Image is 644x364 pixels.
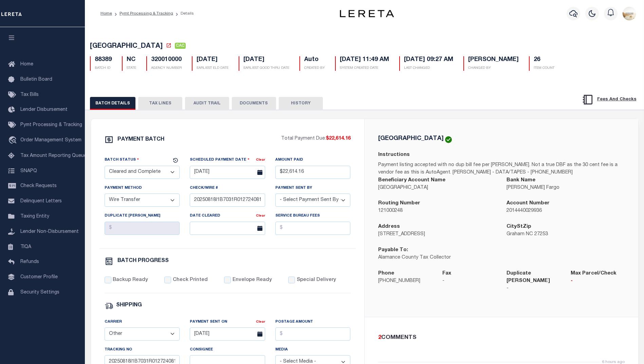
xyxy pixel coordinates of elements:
p: [STREET_ADDRESS] [378,231,496,238]
h5: 320010000 [151,56,182,64]
span: Lender Disbursement [20,107,68,112]
label: Media [275,347,288,353]
span: Taxing Entity [20,214,49,219]
p: ITEM COUNT [534,66,554,71]
label: Scheduled Payment Date [190,157,250,163]
p: Graham NC 27253 [507,231,625,238]
p: CREATED BY [304,66,325,71]
a: Clear [256,320,265,324]
label: Instructions [378,151,410,159]
label: Duplicate [PERSON_NAME] [105,213,160,219]
label: Envelope Ready [233,277,272,284]
button: HISTORY [279,97,323,110]
p: 2014440029936 [507,207,625,215]
h5: NC [127,56,136,64]
h5: [DATE] [243,56,289,64]
span: [GEOGRAPHIC_DATA] [90,43,163,50]
button: BATCH DETAILS [90,97,135,110]
h5: [PERSON_NAME] [468,56,519,64]
label: Tracking No [105,347,132,353]
img: logo-dark.svg [340,10,394,17]
label: Consignee [190,347,213,353]
label: Amount Paid [275,157,303,163]
i: travel_explore [8,136,19,145]
label: Date Cleared [190,213,220,219]
span: 2 [378,335,381,341]
span: SNAPQ [20,168,37,173]
button: DOCUMENTS [232,97,276,110]
button: AUDIT TRAIL [185,97,229,110]
p: [PERSON_NAME] Fargo [507,184,625,192]
label: Payment Sent On [190,319,227,325]
p: - [571,278,625,285]
span: Lender Non-Disbursement [20,229,79,234]
span: Tax Bills [20,93,39,97]
input: $ [275,222,351,235]
h5: [GEOGRAPHIC_DATA] [378,136,444,142]
span: Check Requests [20,184,57,188]
p: Payment listing accepted with no dup bill fee per [PERSON_NAME]. Not a true DBF as the 30 cent fe... [378,162,625,177]
h5: [DATE] 09:27 AM [404,56,453,64]
h5: [DATE] [197,56,228,64]
p: [PHONE_NUMBER] [378,278,432,285]
h6: SHIPPING [116,303,142,308]
h6: PAYMENT BATCH [117,137,164,142]
h6: BATCH PROGRESS [117,258,169,264]
a: CAC [175,43,186,50]
label: CityStZip [507,223,531,231]
li: Details [173,11,194,17]
label: Payable To: [378,246,408,254]
input: $ [275,327,351,341]
p: [GEOGRAPHIC_DATA] [378,184,496,192]
span: TIQA [20,244,31,249]
a: Home [100,12,112,16]
span: Customer Profile [20,275,58,280]
p: CHANGED BY [468,66,519,71]
label: Carrier [105,319,122,325]
label: Bank Name [507,177,535,184]
label: Duplicate [PERSON_NAME] [507,270,560,285]
label: Check Printed [173,277,208,284]
p: Alamance County Tax Collector [378,254,496,262]
label: Fax [442,270,451,278]
h5: [DATE] 11:49 AM [340,56,389,64]
img: check-icon-green.svg [445,136,452,143]
label: Special Delivery [297,277,336,284]
a: Pymt Processing & Tracking [119,12,173,16]
span: CAC [175,43,186,49]
button: TAX LINES [138,97,182,110]
span: $22,614.16 [326,136,351,141]
span: Security Settings [20,290,59,295]
label: Max Parcel/Check [571,270,617,278]
span: Bulletin Board [20,77,52,82]
label: Beneficiary Account Name [378,177,445,184]
p: - [442,278,496,285]
label: Routing Number [378,200,420,207]
p: STATE [127,66,136,71]
span: Delinquent Letters [20,199,62,204]
label: Check/Wire # [190,185,218,191]
label: Service Bureau Fees [275,213,320,219]
p: 121000248 [378,207,496,215]
h5: Auto [304,56,325,64]
span: Refunds [20,260,39,264]
label: Batch Status [105,157,139,163]
label: Account Number [507,200,550,207]
p: AGENCY NUMBER [151,66,182,71]
div: COMMENTS [378,333,622,342]
label: Backup Ready [113,277,148,284]
p: - [507,285,560,292]
label: Phone [378,270,394,278]
input: $ [275,166,351,179]
span: Order Management System [20,138,81,143]
label: Payment Method [105,185,142,191]
h5: 88389 [95,56,112,64]
a: Clear [256,158,265,162]
a: Clear [256,214,265,218]
button: Fees And Checks [579,93,639,107]
p: LAST CHANGED [404,66,453,71]
p: SYSTEM CREATED DATE [340,66,389,71]
label: Address [378,223,400,231]
span: Pymt Processing & Tracking [20,123,82,127]
label: Payment Sent By [275,185,312,191]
